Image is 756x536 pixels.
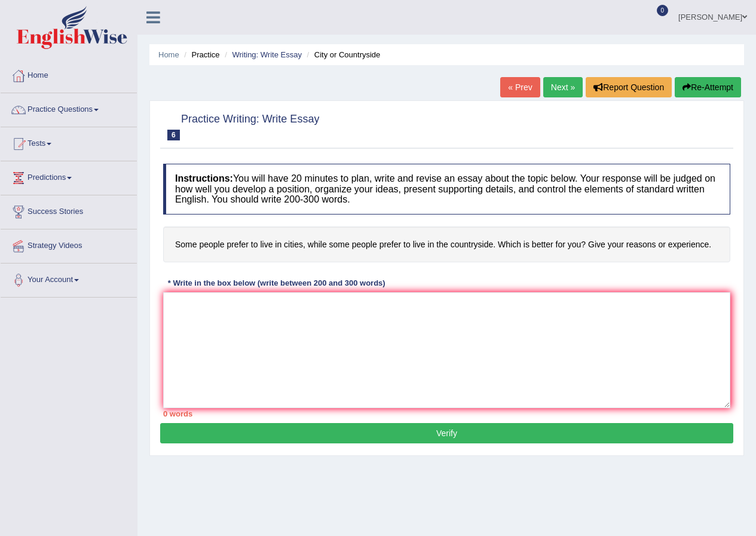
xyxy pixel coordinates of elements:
li: Practice [181,49,219,60]
span: 6 [167,130,180,140]
a: Next » [543,77,583,97]
a: Success Stories [1,195,137,225]
h4: Some people prefer to live in cities, while some people prefer to live in the countryside. Which ... [163,226,730,263]
a: Home [158,50,179,59]
b: Instructions: [175,173,233,183]
a: Home [1,59,137,89]
a: Predictions [1,161,137,191]
div: * Write in the box below (write between 200 and 300 words) [163,277,390,289]
a: Strategy Videos [1,229,137,259]
a: Writing: Write Essay [232,50,302,59]
li: City or Countryside [304,49,381,60]
div: 0 words [163,408,730,419]
span: 0 [657,5,669,16]
button: Report Question [586,77,672,97]
h2: Practice Writing: Write Essay [163,111,319,140]
a: « Prev [500,77,540,97]
a: Practice Questions [1,93,137,123]
h4: You will have 20 minutes to plan, write and revise an essay about the topic below. Your response ... [163,164,730,215]
button: Verify [160,423,733,443]
a: Your Account [1,264,137,293]
a: Tests [1,127,137,157]
button: Re-Attempt [675,77,741,97]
